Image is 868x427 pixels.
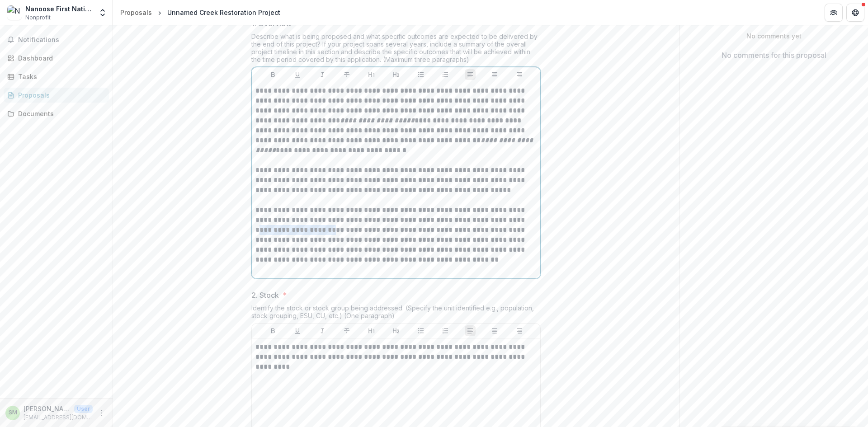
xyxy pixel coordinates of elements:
[341,325,352,336] button: Strike
[251,290,279,300] p: 2. Stock
[7,5,22,20] img: Nanoose First Nation
[366,325,377,336] button: Heading 1
[251,304,541,323] div: Identify the stock or stock group being addressed. (Specify the unit identified e.g., population,...
[9,410,17,416] div: Steven Moore
[317,69,328,80] button: Italicize
[440,325,451,336] button: Ordered List
[25,14,51,22] span: Nonprofit
[4,88,109,103] a: Proposals
[415,69,426,80] button: Bullet List
[391,69,401,80] button: Heading 2
[489,325,500,336] button: Align Center
[4,69,109,84] a: Tasks
[514,325,525,336] button: Align Right
[317,325,328,336] button: Italicize
[96,408,107,418] button: More
[18,72,102,81] div: Tasks
[18,109,102,118] div: Documents
[341,69,352,80] button: Strike
[489,69,500,80] button: Align Center
[391,325,401,336] button: Heading 2
[366,69,377,80] button: Heading 1
[292,69,303,80] button: Underline
[117,6,156,19] a: Proposals
[167,8,280,17] div: Unnamed Creek Restoration Project
[687,31,861,41] p: No comments yet
[18,36,105,44] span: Notifications
[722,50,826,61] p: No comments for this proposal
[465,325,476,336] button: Align Left
[825,4,843,22] button: Partners
[4,33,109,47] button: Notifications
[268,69,278,80] button: Bold
[465,69,476,80] button: Align Left
[846,4,864,22] button: Get Help
[18,90,102,100] div: Proposals
[4,106,109,121] a: Documents
[24,404,71,413] p: [PERSON_NAME]
[74,405,93,413] p: User
[96,4,109,22] button: Open entity switcher
[268,325,278,336] button: Bold
[415,325,426,336] button: Bullet List
[4,51,109,66] a: Dashboard
[440,69,451,80] button: Ordered List
[120,8,152,17] div: Proposals
[514,69,525,80] button: Align Right
[24,413,93,422] p: [EMAIL_ADDRESS][DOMAIN_NAME]
[292,325,303,336] button: Underline
[117,6,284,19] nav: breadcrumb
[25,4,93,14] div: Nanoose First Nation
[251,33,541,67] div: Describe what is being proposed and what specific outcomes are expected to be delivered by the en...
[18,53,102,63] div: Dashboard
